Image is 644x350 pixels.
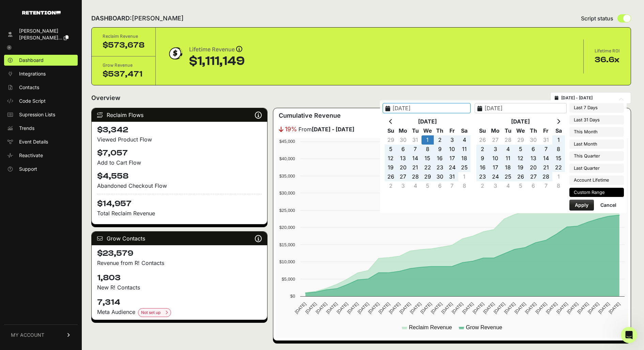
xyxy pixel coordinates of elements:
[446,181,458,190] td: 7
[409,126,421,135] th: Tu
[595,54,620,65] div: 36.6x
[476,126,489,135] th: Su
[446,145,458,154] td: 10
[92,232,267,245] div: Grow Contacts
[19,111,55,118] span: Supression Lists
[103,40,144,51] div: $573,678
[279,259,295,264] text: $10,000
[97,159,262,167] div: Add to Cart Flow
[4,123,78,134] a: Trends
[569,176,624,185] li: Account Lifetime
[397,145,409,154] td: 6
[409,301,422,315] text: [DATE]
[527,172,539,181] td: 27
[19,35,62,40] span: [PERSON_NAME]...
[22,11,61,15] img: Retention.com
[4,68,78,79] a: Integrations
[97,171,262,182] h4: $4,558
[97,148,262,159] h4: $7,057
[476,163,489,172] td: 16
[19,138,48,145] span: Event Details
[482,301,495,315] text: [DATE]
[540,135,552,145] td: 31
[502,154,514,163] td: 11
[552,135,565,145] td: 1
[19,152,43,159] span: Reactivate
[19,70,46,77] span: Integrations
[540,126,552,135] th: Fr
[4,164,78,174] a: Support
[4,55,78,66] a: Dashboard
[527,145,539,154] td: 6
[167,45,184,62] img: dollar-coin-05c43ed7efb7bc0c12610022525b4bbbb207c7efeef5aecc26f025e68dcafac9.png
[397,163,409,172] td: 20
[421,181,434,190] td: 5
[527,135,539,145] td: 30
[279,173,295,179] text: $35,000
[440,301,454,315] text: [DATE]
[97,297,262,308] h4: 7,314
[97,194,262,209] h4: $14,957
[434,126,446,135] th: Th
[569,151,624,161] li: This Quarter
[92,108,267,122] div: Reclaim Flows
[552,172,565,181] td: 1
[489,172,502,181] td: 24
[535,301,548,315] text: [DATE]
[357,301,370,315] text: [DATE]
[189,45,245,54] div: Lifetime Revenue
[552,154,565,163] td: 15
[476,145,489,154] td: 2
[279,139,295,144] text: $45,000
[97,182,262,190] div: Abandoned Checkout Flow
[514,172,527,181] td: 26
[489,154,502,163] td: 10
[4,136,78,147] a: Event Details
[472,301,485,315] text: [DATE]
[97,308,262,317] div: Meta Audience
[502,126,514,135] th: Tu
[503,301,517,315] text: [DATE]
[279,111,341,120] h3: Cumulative Revenue
[527,163,539,172] td: 20
[569,127,624,137] li: This Month
[595,200,622,211] button: Cancel
[502,145,514,154] td: 4
[19,84,39,91] span: Contacts
[489,163,502,172] td: 17
[294,301,307,315] text: [DATE]
[409,163,421,172] td: 21
[552,163,565,172] td: 22
[421,135,434,145] td: 1
[446,172,458,181] td: 31
[476,135,489,145] td: 26
[4,150,78,161] a: Reactivate
[103,33,144,40] div: Reclaim Revenue
[524,301,537,315] text: [DATE]
[451,301,464,315] text: [DATE]
[346,301,359,315] text: [DATE]
[409,135,421,145] td: 31
[513,301,527,315] text: [DATE]
[282,277,295,282] text: $5,000
[336,301,349,315] text: [DATE]
[552,145,565,154] td: 8
[279,190,295,196] text: $30,000
[552,181,565,190] td: 8
[527,154,539,163] td: 13
[97,209,262,217] p: Total Reclaim Revenue
[279,225,295,230] text: $20,000
[385,163,397,172] td: 19
[97,272,262,283] h4: 1,803
[458,181,471,190] td: 8
[409,154,421,163] td: 14
[385,172,397,181] td: 26
[419,301,433,315] text: [DATE]
[458,163,471,172] td: 25
[458,135,471,145] td: 4
[476,181,489,190] td: 2
[569,164,624,173] li: Last Quarter
[540,172,552,181] td: 28
[97,124,262,135] h4: $3,342
[97,283,262,291] p: New R! Contacts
